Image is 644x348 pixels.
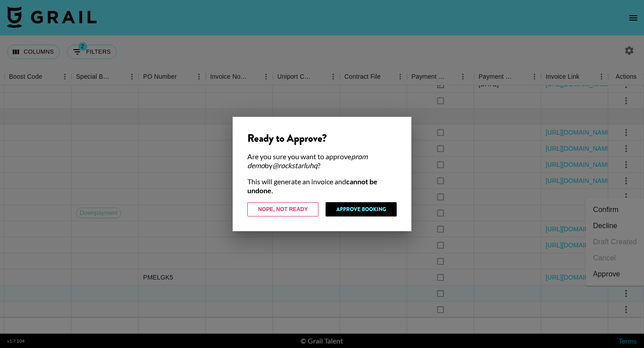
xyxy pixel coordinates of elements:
strong: cannot be undone [247,177,377,195]
div: This will generate an invoice and . [247,177,397,195]
div: Ready to Approve? [247,132,397,145]
em: @ rockstarluhq [272,161,318,170]
button: Nope, Not Ready [247,202,318,216]
div: Are you sure you want to approve by ? [247,152,397,170]
button: Approve Booking [326,202,397,216]
em: prom demo [247,152,368,170]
